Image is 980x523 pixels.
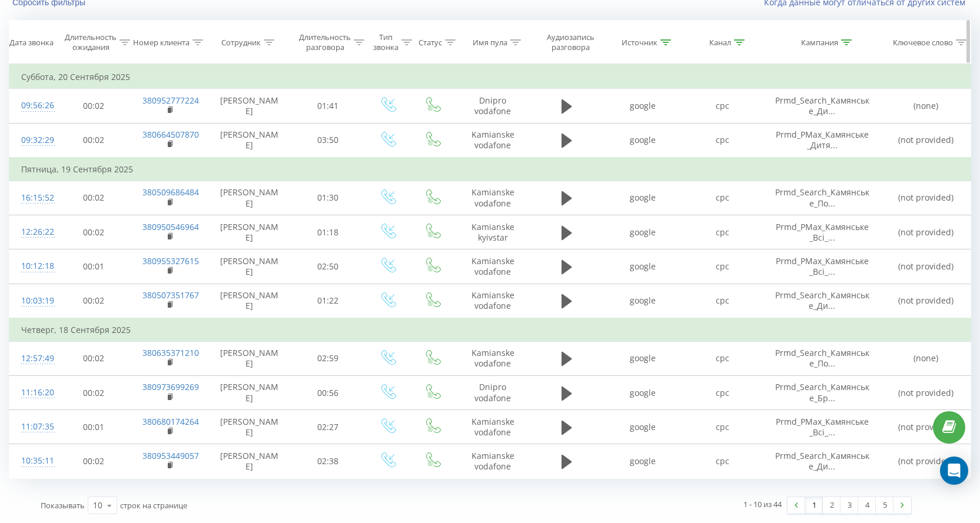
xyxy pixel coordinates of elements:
td: cpc [683,444,763,478]
td: 02:38 [291,444,365,478]
a: 1 [805,497,823,514]
a: 380509686484 [142,186,199,198]
a: 2 [823,497,841,514]
div: 09:56:26 [21,94,45,117]
td: [PERSON_NAME] [208,249,291,284]
a: 5 [876,497,893,514]
td: (not provided) [882,215,971,249]
a: 380955327615 [142,255,199,267]
td: Пятница, 19 Сентября 2025 [9,158,971,181]
a: 380664507870 [142,129,199,140]
div: 12:57:49 [21,347,45,370]
td: 00:01 [57,249,131,284]
span: Prmd_Search_Камянське_Ди... [775,450,869,472]
td: (not provided) [882,410,971,444]
span: Prmd_PMax_Камянське_Дитя... [776,129,869,151]
div: Статус [418,38,442,48]
td: (not provided) [882,376,971,410]
td: google [603,376,683,410]
td: Четверг, 18 Сентября 2025 [9,318,971,342]
span: Prmd_Search_Камянське_По... [775,347,869,369]
div: Аудиозапись разговора [542,32,600,52]
td: [PERSON_NAME] [208,89,291,123]
td: [PERSON_NAME] [208,410,291,444]
div: 09:32:29 [21,129,45,152]
td: 01:22 [291,284,365,318]
div: 11:07:35 [21,415,45,438]
div: Тип звонка [373,32,398,52]
td: 03:50 [291,123,365,158]
td: 00:02 [57,444,131,478]
td: cpc [683,89,763,123]
span: строк на странице [120,500,187,511]
td: google [603,410,683,444]
td: Kamianske vodafone [454,181,531,215]
td: 01:41 [291,89,365,123]
td: [PERSON_NAME] [208,181,291,215]
td: cpc [683,284,763,318]
td: 00:02 [57,123,131,158]
td: (not provided) [882,284,971,318]
td: (not provided) [882,123,971,158]
td: Kamianske vodafone [454,284,531,318]
a: 380680174264 [142,416,199,427]
td: google [603,284,683,318]
td: [PERSON_NAME] [208,444,291,478]
a: 3 [841,497,858,514]
a: 4 [858,497,876,514]
td: google [603,89,683,123]
div: 16:15:52 [21,186,45,209]
td: 00:56 [291,376,365,410]
div: Канал [709,38,731,48]
td: (none) [882,341,971,375]
div: Длительность разговора [299,32,351,52]
div: 1 - 10 из 44 [743,498,782,510]
div: Имя пула [473,38,507,48]
td: cpc [683,215,763,249]
td: google [603,341,683,375]
td: google [603,444,683,478]
div: Кампания [801,38,838,48]
td: 01:18 [291,215,365,249]
td: 00:02 [57,215,131,249]
td: Kamianske vodafone [454,444,531,478]
td: (not provided) [882,181,971,215]
td: Kamianske vodafone [454,123,531,158]
td: cpc [683,181,763,215]
td: [PERSON_NAME] [208,376,291,410]
td: cpc [683,123,763,158]
div: Длительность ожидания [65,32,117,52]
span: Показывать [41,500,85,511]
a: 380973699269 [142,381,199,392]
a: 380507351767 [142,289,199,301]
td: 02:59 [291,341,365,375]
div: 10:12:18 [21,255,45,278]
div: Номер клиента [133,38,190,48]
td: 01:30 [291,181,365,215]
div: Дата звонка [9,38,54,48]
td: (none) [882,89,971,123]
span: Prmd_Search_Камянське_Ди... [775,289,869,311]
td: google [603,215,683,249]
span: Prmd_PMax_Камянське_Всі_... [776,255,869,277]
a: 380952777224 [142,95,199,106]
td: cpc [683,376,763,410]
span: Prmd_Search_Камянське_Ди... [775,95,869,116]
div: 10 [93,499,102,511]
td: google [603,123,683,158]
span: Prmd_PMax_Камянське_Всі_... [776,221,869,243]
td: google [603,181,683,215]
td: [PERSON_NAME] [208,284,291,318]
td: cpc [683,249,763,284]
div: 10:03:19 [21,289,45,312]
div: Open Intercom Messenger [940,457,968,485]
div: Источник [622,38,657,48]
td: 00:02 [57,181,131,215]
td: cpc [683,410,763,444]
td: cpc [683,341,763,375]
a: 380953449057 [142,450,199,461]
td: [PERSON_NAME] [208,341,291,375]
td: google [603,249,683,284]
td: [PERSON_NAME] [208,215,291,249]
a: 380950546964 [142,221,199,232]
